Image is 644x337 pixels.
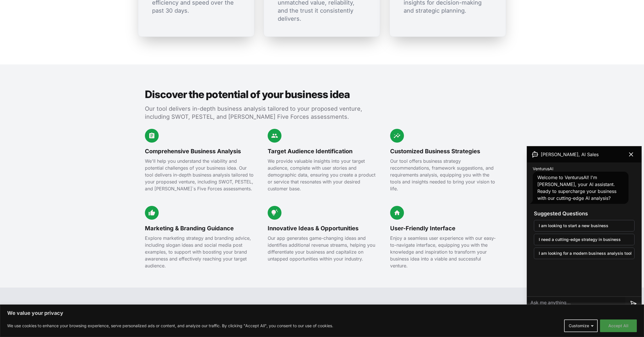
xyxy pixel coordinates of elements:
[145,105,366,121] p: Our tool delivers in-depth business analysis tailored to your proposed venture, including SWOT, P...
[390,224,499,232] h3: User-Friendly Interface
[390,158,499,192] p: Our tool offers business strategy recommendations, framework suggestions, and requirements analys...
[534,220,635,231] button: I am looking to start a new business
[534,248,635,259] button: I am looking for a modern business analysis tool
[268,147,377,155] h3: Target Audience Identification
[145,158,254,192] p: We'll help you understand the viability and potential challenges of your business idea. Our tool ...
[534,234,635,245] button: I need a cutting-edge strategy in business
[145,235,254,269] p: Explore marketing strategy and branding advice, including slogan ideas and social media post exam...
[268,158,377,192] p: We provide valuable insights into your target audience, complete with user stories and demographi...
[7,322,333,329] p: We use cookies to enhance your browsing experience, serve personalized ads or content, and analyz...
[537,175,616,201] span: Welcome to VenturusAI! I'm [PERSON_NAME], your AI assistant. Ready to supercharge your business w...
[534,210,635,218] h3: Suggested Questions
[145,147,254,155] h3: Comprehensive Business Analysis
[600,319,637,332] button: Accept All
[268,235,377,262] p: Our app generates game-changing ideas and identifies additional revenue streams, helping you diff...
[268,224,377,232] h3: Innovative Ideas & Opportunities
[145,89,366,100] h2: Discover the potential of your business idea
[390,235,499,269] p: Enjoy a seamless user experience with our easy-to-navigate interface, equipping you with the know...
[564,319,598,332] button: Customize
[145,224,254,232] h3: Marketing & Branding Guidance
[533,166,553,172] span: VenturusAI
[541,151,599,158] span: [PERSON_NAME], AI Sales
[390,147,499,155] h3: Customized Business Strategies
[7,310,637,317] p: We value your privacy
